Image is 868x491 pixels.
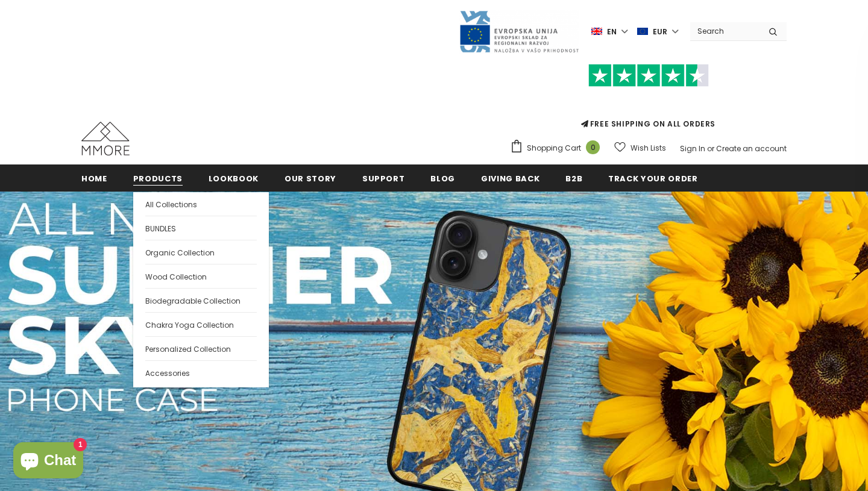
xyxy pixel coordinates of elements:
[145,248,215,258] span: Organic Collection
[510,139,606,157] a: Shopping Cart 0
[481,164,539,192] a: Giving back
[614,137,666,158] a: Wish Lists
[145,192,257,216] a: All Collections
[591,27,602,37] img: i-lang-1.png
[81,164,107,192] a: Home
[588,64,709,87] img: Trust Pilot Stars
[145,288,257,312] a: Biodegradable Collection
[607,26,617,38] span: en
[631,142,666,154] span: Wish Lists
[430,173,455,184] span: Blog
[145,296,241,306] span: Biodegradable Collection
[145,216,257,240] a: BUNDLES
[653,26,667,38] span: EUR
[209,173,259,184] span: Lookbook
[10,442,87,481] inbox-online-store-chat: Shopify online store chat
[145,272,207,282] span: Wood Collection
[430,164,455,192] a: Blog
[362,164,405,192] a: support
[362,173,405,184] span: support
[285,164,336,192] a: Our Story
[133,164,183,192] a: Products
[285,173,336,184] span: Our Story
[145,368,190,378] span: Accessories
[145,312,257,336] a: Chakra Yoga Collection
[145,264,257,288] a: Wood Collection
[565,173,582,184] span: B2B
[81,122,130,155] img: MMORE Cases
[680,143,705,154] a: Sign In
[145,344,231,354] span: Personalized Collection
[586,140,600,154] span: 0
[145,240,257,264] a: Organic Collection
[608,173,697,184] span: Track your order
[707,143,714,154] span: or
[209,164,259,192] a: Lookbook
[510,69,787,129] span: FREE SHIPPING ON ALL ORDERS
[481,173,539,184] span: Giving back
[145,224,176,234] span: BUNDLES
[459,10,579,54] img: Javni Razpis
[81,173,107,184] span: Home
[608,164,697,192] a: Track your order
[145,336,257,360] a: Personalized Collection
[145,360,257,384] a: Accessories
[133,173,183,184] span: Products
[145,320,234,330] span: Chakra Yoga Collection
[716,143,787,154] a: Create an account
[527,142,581,154] span: Shopping Cart
[510,87,787,118] iframe: Customer reviews powered by Trustpilot
[565,164,582,192] a: B2B
[690,22,759,40] input: Search Site
[459,26,579,36] a: Javni Razpis
[145,199,197,210] span: All Collections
